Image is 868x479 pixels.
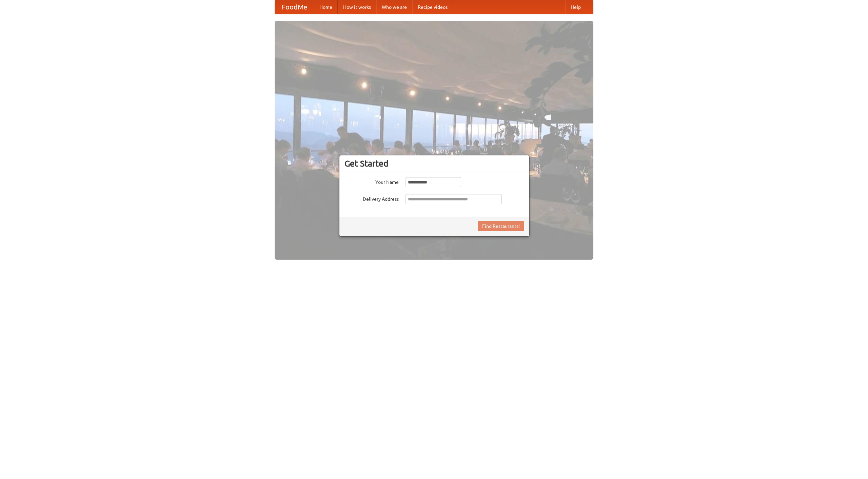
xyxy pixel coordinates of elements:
a: Home [314,0,338,14]
button: Find Restaurants! [478,221,524,231]
h3: Get Started [344,158,524,169]
a: Help [565,0,586,14]
a: FoodMe [275,0,314,14]
label: Delivery Address [344,194,399,202]
a: Recipe videos [412,0,453,14]
a: Who we are [376,0,412,14]
label: Your Name [344,177,399,186]
a: How it works [338,0,376,14]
